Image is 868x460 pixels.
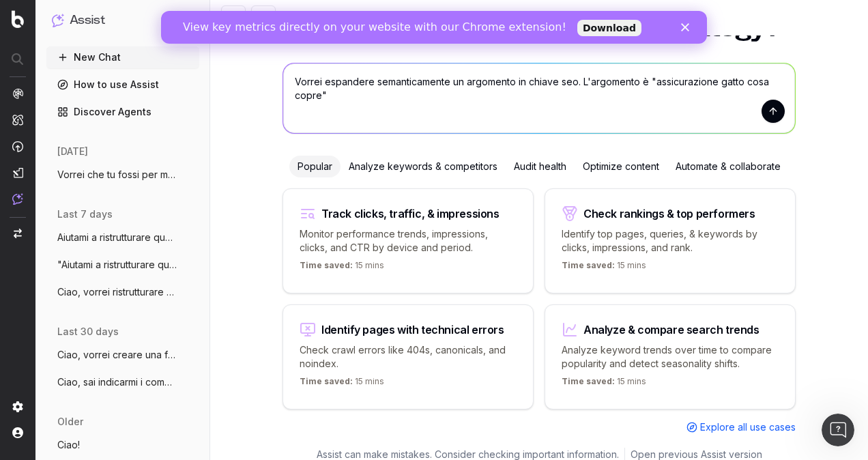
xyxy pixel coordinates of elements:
span: last 7 days [57,207,113,221]
img: Analytics [12,88,23,99]
span: last 30 days [57,325,119,339]
p: Check crawl errors like 404s, canonicals, and noindex. [300,343,517,371]
div: Analyze & compare search trends [583,324,759,335]
div: Check rankings & top performers [583,208,755,219]
span: Time saved: [300,376,353,386]
button: Aiutami a ristrutturare questo articolo [46,227,199,248]
div: Close [520,12,534,20]
span: older [57,415,83,429]
img: Assist [52,14,64,27]
a: Explore all use cases [686,420,796,434]
p: 15 mins [300,376,384,392]
div: Optimize content [575,156,667,177]
span: Time saved: [562,376,615,386]
span: [DATE] [57,145,88,158]
h1: Assist [70,11,105,30]
img: Switch project [14,229,22,238]
span: Ciao! [57,438,80,452]
img: Botify logo [12,10,24,28]
p: 15 mins [562,376,646,392]
span: Vorrei che tu fossi per me un esperto se [57,168,177,182]
div: Analyze keywords & competitors [341,156,506,177]
button: Assist [52,11,194,30]
button: Ciao, vorrei creare una faq su questo ar [46,344,199,366]
button: "Aiutami a ristrutturare questo articolo [46,254,199,276]
a: How to use Assist [46,74,199,96]
img: My account [12,427,23,438]
span: Aiutami a ristrutturare questo articolo [57,231,177,244]
p: 15 mins [562,260,646,276]
div: Audit health [506,156,575,177]
iframe: Intercom live chat [822,414,854,446]
span: Ciao, vorrei creare una faq su questo ar [57,348,177,362]
img: Assist [12,193,23,205]
p: 15 mins [300,260,384,276]
span: Ciao, sai indicarmi i competitor di assi [57,375,177,389]
span: "Aiutami a ristrutturare questo articolo [57,258,177,272]
img: Studio [12,167,23,178]
p: Identify top pages, queries, & keywords by clicks, impressions, and rank. [562,227,779,255]
span: Ciao, vorrei ristrutturare parte del con [57,285,177,299]
img: Setting [12,401,23,412]
button: Ciao, sai indicarmi i competitor di assi [46,371,199,393]
iframe: Intercom live chat banner [161,11,707,44]
button: Ciao, vorrei ristrutturare parte del con [46,281,199,303]
textarea: Vorrei espandere semanticamente un argomento in chiave seo. L'argomento è "assicurazione gatto co... [283,63,795,133]
img: Activation [12,141,23,152]
button: Vorrei che tu fossi per me un esperto se [46,164,199,186]
span: Time saved: [562,260,615,270]
button: Ciao! [46,434,199,456]
div: Popular [289,156,341,177]
div: Automate & collaborate [667,156,789,177]
span: Time saved: [300,260,353,270]
p: Monitor performance trends, impressions, clicks, and CTR by device and period. [300,227,517,255]
a: Discover Agents [46,101,199,123]
img: Intelligence [12,114,23,126]
p: Analyze keyword trends over time to compare popularity and detect seasonality shifts. [562,343,779,371]
div: Track clicks, traffic, & impressions [321,208,500,219]
span: Explore all use cases [700,420,796,434]
button: New Chat [46,46,199,68]
div: Identify pages with technical errors [321,324,504,335]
